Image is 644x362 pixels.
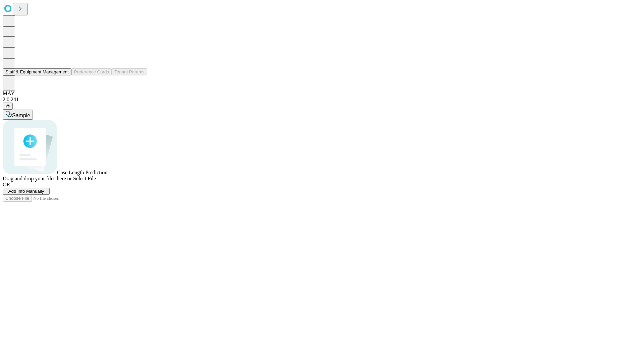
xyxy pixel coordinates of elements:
div: 2.0.241 [3,97,641,103]
button: Add Info Manually [3,188,50,195]
span: Case Length Prediction [57,170,107,175]
button: Preference Cards [71,68,112,75]
span: OR [3,182,10,187]
span: @ [5,104,10,109]
button: @ [3,103,13,110]
span: Add Info Manually [8,189,44,194]
div: MAY [3,90,641,97]
span: Select File [73,176,96,181]
button: Sample [3,110,33,120]
button: Tenant Params [112,68,147,75]
span: Sample [12,113,30,118]
span: Drag and drop your files here or [3,176,72,181]
button: Staff & Equipment Management [3,68,71,75]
